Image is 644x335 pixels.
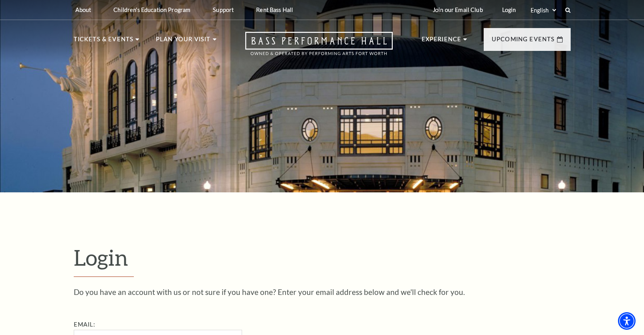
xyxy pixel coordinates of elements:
[422,34,462,49] p: Experience
[213,6,234,13] p: Support
[74,34,134,49] p: Tickets & Events
[618,312,636,330] div: Accessibility Menu
[74,321,96,328] label: Email:
[113,6,190,13] p: Children's Education Program
[492,34,555,49] p: Upcoming Events
[74,244,128,270] span: Login
[529,6,557,14] select: Select:
[75,6,91,13] p: About
[256,6,293,13] p: Rent Bass Hall
[156,34,211,49] p: Plan Your Visit
[74,288,571,296] p: Do you have an account with us or not sure if you have one? Enter your email address below and we...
